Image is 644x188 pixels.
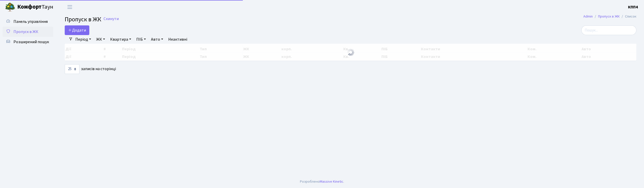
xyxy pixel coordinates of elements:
li: Список [620,14,636,19]
span: Пропуск в ЖК [13,29,38,35]
button: Переключити навігацію [63,3,76,11]
a: Розширений пошук [3,37,53,47]
select: записів на сторінці [65,64,79,74]
a: Пропуск в ЖК [598,14,620,19]
nav: breadcrumb [576,11,644,22]
label: записів на сторінці [65,64,116,74]
a: Admin [583,14,593,19]
img: logo.png [5,2,15,12]
b: Комфорт [17,3,42,11]
a: Період [73,35,93,44]
a: Неактивні [166,35,189,44]
input: Пошук... [581,25,636,35]
div: Розроблено . [300,179,344,184]
a: Massive Kinetic [320,179,343,184]
a: Скинути [104,17,119,21]
a: Квартира [108,35,133,44]
a: ПІБ [134,35,148,44]
a: Авто [149,35,165,44]
span: Панель управління [13,19,48,24]
span: Пропуск в ЖК [65,15,101,24]
a: ЖК [94,35,107,44]
a: Додати [65,25,89,35]
a: Пропуск в ЖК [3,27,53,37]
span: Додати [68,27,86,33]
span: Таун [17,3,53,11]
a: Панель управління [3,17,53,27]
span: Розширений пошук [13,39,49,45]
img: Обробка... [347,48,355,56]
a: КПП4 [628,4,638,10]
